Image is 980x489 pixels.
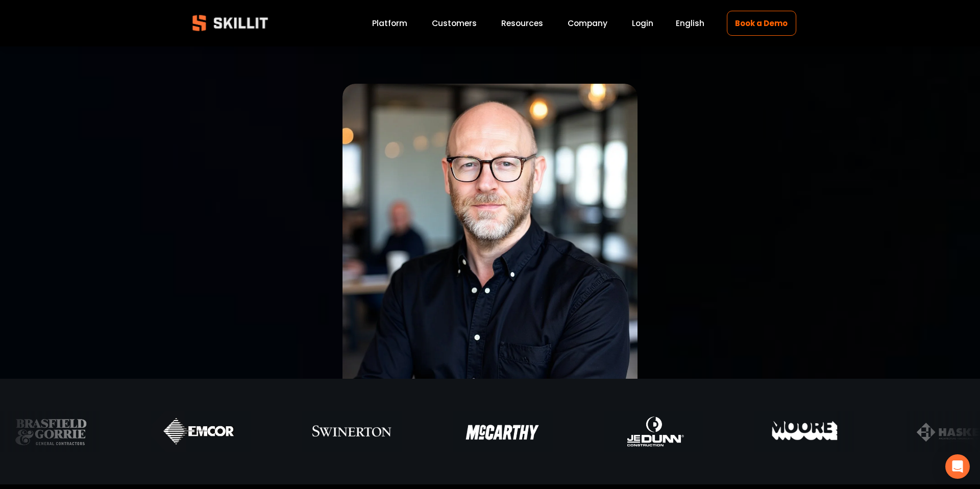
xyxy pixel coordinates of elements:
a: Customers [432,16,477,30]
a: Platform [372,16,407,30]
a: Company [568,16,607,30]
a: Login [632,16,653,30]
span: English [676,17,704,29]
div: language picker [676,16,704,30]
a: folder dropdown [501,16,543,30]
div: Open Intercom Messenger [945,454,970,479]
img: Skillit [184,8,277,38]
span: Resources [501,17,543,29]
a: Book a Demo [727,11,796,36]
